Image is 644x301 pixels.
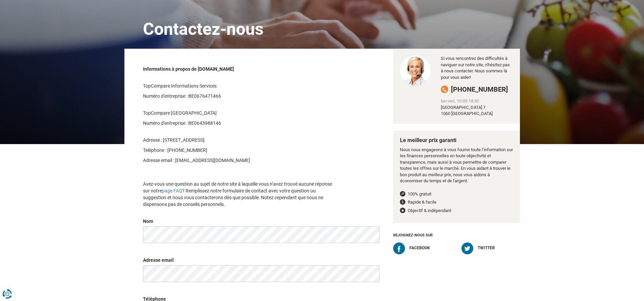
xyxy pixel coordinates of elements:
[461,242,520,254] a: Twitter
[143,93,338,99] p: Numéro d'entreprise : BE0676471466
[400,147,513,184] p: Nous nous engageons à vous fournir toute l’information sur les finances personnelles en toute obj...
[143,66,234,72] strong: Informations à propos de [DOMAIN_NAME]
[129,3,515,49] h1: Contactez-nous
[409,246,430,250] span: Facebook
[478,246,495,250] span: Twitter
[143,137,338,143] p: Adresse : [STREET_ADDRESS]
[143,147,338,154] p: Teléphone : [PHONE_NUMBER]
[400,191,513,198] li: 100% gratuit
[441,105,513,117] div: [GEOGRAPHIC_DATA] 7 1060 [GEOGRAPHIC_DATA]
[400,199,513,206] li: Rapide & facile
[441,98,513,105] div: lun-ven, 10:00-18:30
[400,137,513,143] h4: Le meilleur prix garanti
[451,85,508,93] span: [PHONE_NUMBER]
[393,242,452,254] a: Facebook
[162,188,182,193] a: page FAQ
[393,230,520,239] h5: Rejoignez-nous sur
[441,55,513,80] p: Si vous rencontrez des difficultés à naviguer sur notre site, n'hésitez pas à nous contacter. Nou...
[143,181,338,208] p: Avez-vous une question au sujet de notre site à laquelle vous n’avez trouvé aucune réponse sur no...
[143,218,153,225] label: Nom
[143,257,174,263] label: Adresse email
[143,120,338,126] p: Numéro d'entreprise : BE0643988146
[143,83,338,89] p: TopCompare Informations Services
[143,110,338,116] p: TopCompare [GEOGRAPHIC_DATA]
[400,55,431,86] img: We are happy to speak to you
[400,208,513,214] li: Objectif & indépendant
[143,157,338,164] p: Adresse email : [EMAIL_ADDRESS][DOMAIN_NAME]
